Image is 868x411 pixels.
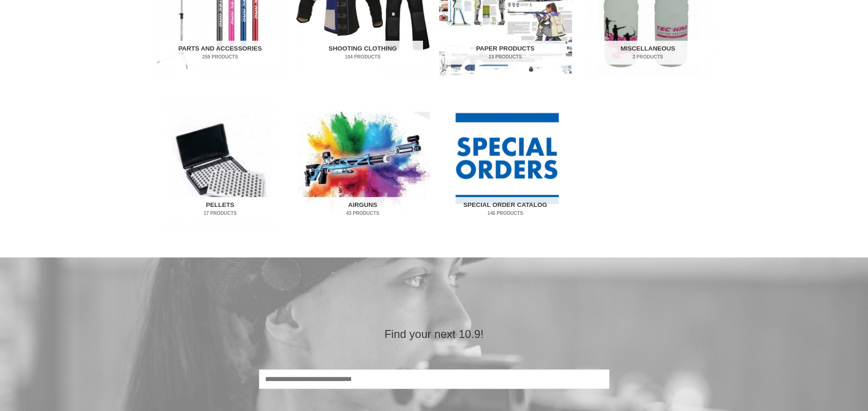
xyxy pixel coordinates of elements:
[445,53,566,60] mark: 23 Products
[439,94,572,233] a: Visit product category Special Order Catalog
[588,41,708,65] h2: Miscellaneous
[439,94,572,233] img: Special Order Catalog
[302,53,423,60] mark: 104 Products
[296,94,430,233] img: Airguns
[445,41,566,65] h2: Paper Products
[302,197,423,221] h2: Airguns
[259,327,610,341] h2: Find your next 10.9!
[302,41,423,65] h2: Shooting Clothing
[160,53,280,60] mark: 259 Products
[154,94,287,233] img: Pellets
[445,197,566,221] h2: Special Order Catalog
[160,197,280,221] h2: Pellets
[296,94,430,233] a: Visit product category Airguns
[160,210,280,217] mark: 17 Products
[154,94,287,233] a: Visit product category Pellets
[302,210,423,217] mark: 43 Products
[445,210,566,217] mark: 146 Products
[588,53,708,60] mark: 2 Products
[160,41,280,65] h2: Parts and Accessories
